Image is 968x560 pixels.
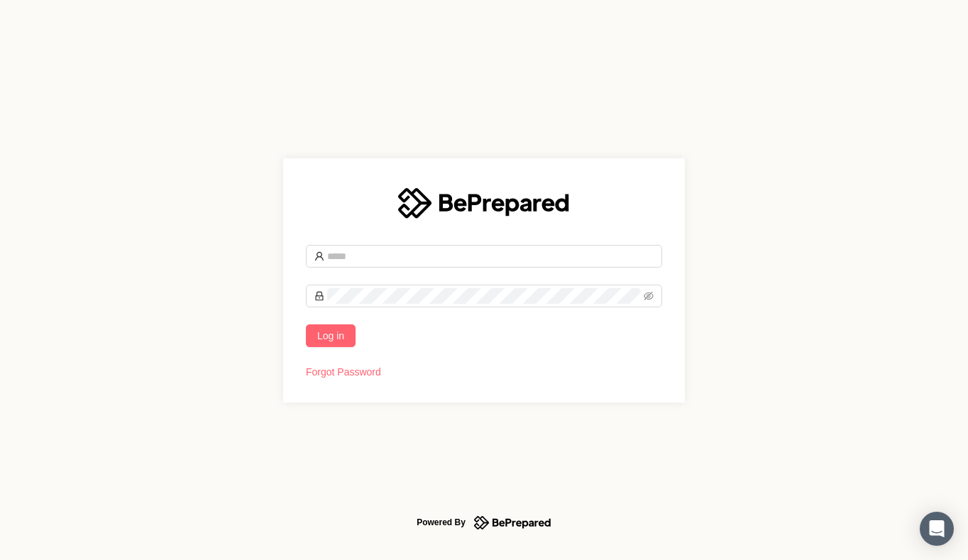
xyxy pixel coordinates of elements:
span: lock [314,291,324,301]
div: Powered By [417,514,466,531]
button: Log in [306,324,356,347]
span: Log in [317,328,344,344]
span: user [314,251,324,261]
div: Open Intercom Messenger [920,512,954,546]
a: Forgot Password [306,366,381,378]
span: eye-invisible [644,291,654,301]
